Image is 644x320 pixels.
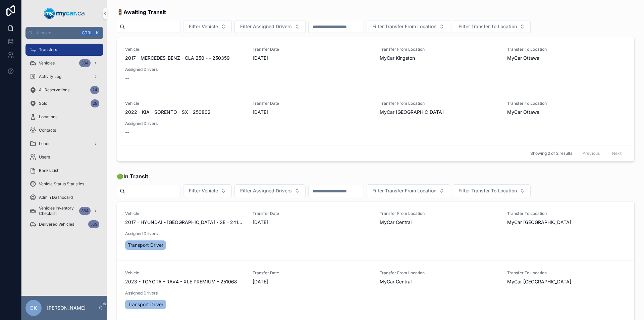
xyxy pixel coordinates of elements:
[253,278,372,285] span: [DATE]
[380,211,499,216] span: Transfer From Location
[39,222,74,227] span: Delivered Vehicles
[25,84,103,96] a: All Reservations24
[507,219,571,226] span: MyCar [GEOGRAPHIC_DATA]
[25,191,103,203] a: Admin Dashboard
[25,97,103,109] a: Sold28
[39,168,58,173] span: Banks List
[253,55,372,61] span: [DATE]
[39,141,50,146] span: Leads
[25,218,103,230] a: Delivered Vehicles569
[125,121,245,126] span: Assigned Drivers
[380,270,499,276] span: Transfer From Location
[25,27,103,39] button: Jump to...CtrlK
[25,111,103,123] a: Locations
[125,109,211,116] span: 2022 - KIA - SORENTO - SX - 250802
[117,91,634,145] a: Vehicle2022 - KIA - SORENTO - SX - 250802Transfer Date[DATE]Transfer From LocationMyCar [GEOGRAPH...
[234,20,306,33] button: Select Button
[39,205,76,216] span: Vehicles Inventory Checklist
[39,60,55,66] span: Vehicles
[125,231,245,236] span: Assigned Drivers
[380,55,415,61] span: MyCar Kingston
[91,99,99,107] div: 28
[25,151,103,163] a: Users
[253,109,372,116] span: [DATE]
[253,270,372,276] span: Transfer Date
[39,74,61,79] span: Activity Log
[39,114,57,120] span: Locations
[125,75,129,82] span: --
[25,205,103,217] a: Vehicles Inventory Checklist384
[253,211,372,216] span: Transfer Date
[47,305,86,311] p: [PERSON_NAME]
[507,101,627,106] span: Transfer To Location
[39,195,73,200] span: Admin Dashboard
[81,30,93,36] span: Ctrl
[380,109,444,116] span: MyCar [GEOGRAPHIC_DATA]
[380,47,499,52] span: Transfer From Location
[123,173,148,180] strong: In Transit
[380,101,499,106] span: Transfer From Location
[507,211,627,216] span: Transfer To Location
[44,8,85,19] img: App logo
[39,128,56,133] span: Contacts
[25,57,103,69] a: Vehicles384
[128,242,163,248] span: Transport Driver
[25,71,103,83] a: Activity Log
[125,47,245,52] span: Vehicle
[453,184,531,197] button: Select Button
[39,154,50,160] span: Users
[25,44,103,56] a: Transfers
[30,304,37,312] span: EK
[507,278,571,285] span: MyCar [GEOGRAPHIC_DATA]
[21,39,107,239] div: scrollable content
[79,59,91,67] div: 384
[253,47,372,52] span: Transfer Date
[125,129,129,136] span: --
[39,101,47,106] span: Sold
[117,172,148,180] span: 🟢
[123,9,166,15] strong: Awaiting Transit
[25,178,103,190] a: Vehicle Status Statistics
[117,261,634,320] a: Vehicle2023 - TOYOTA - RAV4 - XLE PREMIUM - 251068Transfer Date[DATE]Transfer From LocationMyCar ...
[367,20,450,33] button: Select Button
[117,8,166,16] span: 🚦
[128,301,163,308] span: Transport Driver
[234,184,306,197] button: Select Button
[459,23,517,30] span: Filter Transfer To Location
[36,30,78,36] span: Jump to...
[183,20,232,33] button: Select Button
[125,101,245,106] span: Vehicle
[39,47,57,52] span: Transfers
[253,101,372,106] span: Transfer Date
[25,138,103,150] a: Leads
[90,86,99,94] div: 24
[380,219,412,226] span: MyCar Central
[125,270,245,276] span: Vehicle
[372,23,436,30] span: Filter Transfer From Location
[125,211,245,216] span: Vehicle
[25,165,103,177] a: Banks List
[253,219,372,226] span: [DATE]
[183,184,232,197] button: Select Button
[453,20,531,33] button: Select Button
[125,290,245,296] span: Assigned Drivers
[189,23,218,30] span: Filter Vehicle
[507,109,539,116] span: MyCar Ottawa
[25,124,103,136] a: Contacts
[459,187,517,194] span: Filter Transfer To Location
[125,67,245,72] span: Assigned Drivers
[125,278,237,285] span: 2023 - TOYOTA - RAV4 - XLE PREMIUM - 251068
[240,187,292,194] span: Filter Assigned Drivers
[117,37,634,91] a: Vehicle2017 - MERCEDES-BENZ - CLA 250 - - 250359Transfer Date[DATE]Transfer From LocationMyCar Ki...
[117,201,634,261] a: Vehicle2017 - HYUNDAI - [GEOGRAPHIC_DATA] - SE - 241274ATransfer Date[DATE]Transfer From Location...
[39,87,69,93] span: All Reservations
[380,278,412,285] span: MyCar Central
[507,55,539,61] span: MyCar Ottawa
[507,47,627,52] span: Transfer To Location
[367,184,450,197] button: Select Button
[125,55,230,61] span: 2017 - MERCEDES-BENZ - CLA 250 - - 250359
[189,187,218,194] span: Filter Vehicle
[79,207,91,215] div: 384
[372,187,436,194] span: Filter Transfer From Location
[240,23,292,30] span: Filter Assigned Drivers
